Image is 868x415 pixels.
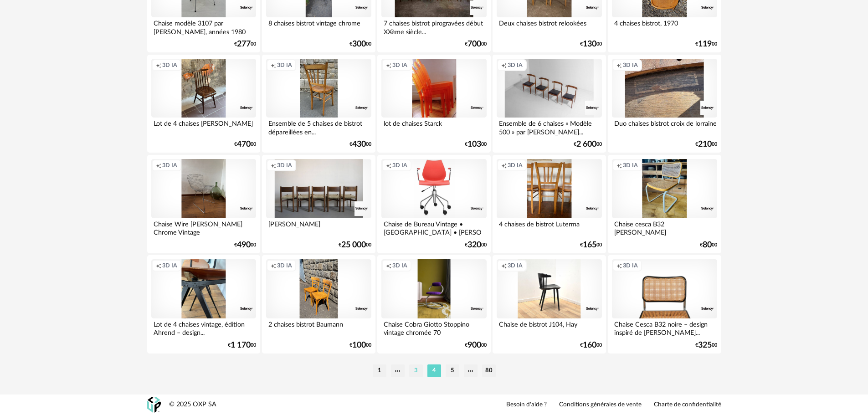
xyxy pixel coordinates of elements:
img: OXP [147,397,161,413]
div: © 2025 OXP SA [169,400,216,409]
span: 103 [467,141,481,148]
a: Creation icon 3D IA Chaise de bistrot J104, Hay €16000 [493,255,606,354]
a: Creation icon 3D IA Lot de 4 chaises [PERSON_NAME] €47000 [147,55,260,153]
div: Chaise modèle 3107 par [PERSON_NAME], années 1980 [151,17,256,36]
span: 80 [703,242,712,248]
span: 119 [698,41,712,47]
span: 165 [583,242,596,248]
span: 1 170 [231,342,251,348]
span: 3D IA [392,162,407,169]
li: 5 [446,364,459,377]
a: Conditions générales de vente [559,401,642,409]
a: Creation icon 3D IA [PERSON_NAME] €25 00000 [262,155,375,253]
div: Chaise cesca B32 [PERSON_NAME] [612,218,717,236]
span: 3D IA [392,61,407,69]
span: 3D IA [623,162,638,169]
span: Creation icon [616,262,622,269]
a: Creation icon 3D IA Duo chaises bistrot croix de lorraine €21000 [608,55,721,153]
span: 430 [352,141,366,148]
span: 470 [237,141,251,148]
div: € 00 [580,342,602,348]
span: Creation icon [616,61,622,69]
span: 3D IA [508,162,523,169]
div: € 00 [465,242,487,248]
div: Ensemble de 5 chaises de bistrot dépareillées en... [266,118,371,136]
span: Creation icon [501,61,507,69]
div: € 00 [339,242,371,248]
div: € 00 [700,242,717,248]
a: Creation icon 3D IA Chaise cesca B32 [PERSON_NAME] €8000 [608,155,721,253]
a: Creation icon 3D IA Ensemble de 5 chaises de bistrot dépareillées en... €43000 [262,55,375,153]
li: 3 [409,364,423,377]
a: Creation icon 3D IA lot de chaises Starck €10300 [377,55,490,153]
a: Creation icon 3D IA Chaise Cobra Giotto Stoppino vintage chromée 70 €90000 [377,255,490,354]
div: € 00 [349,41,371,47]
span: Creation icon [156,61,161,69]
span: Creation icon [386,61,391,69]
span: 320 [467,242,481,248]
span: Creation icon [386,262,391,269]
span: 3D IA [392,262,407,269]
div: Deux chaises bistrot relookées [497,17,601,36]
div: 8 chaises bistrot vintage chrome [266,17,371,36]
div: Chaise Cobra Giotto Stoppino vintage chromée 70 [381,318,486,337]
span: 490 [237,242,251,248]
span: 210 [698,141,712,148]
a: Charte de confidentialité [654,401,721,409]
a: Besoin d'aide ? [506,401,547,409]
a: Creation icon 3D IA Chaise de Bureau Vintage • [GEOGRAPHIC_DATA] • [PERSON_NAME]... €32000 [377,155,490,253]
div: 4 chaises bistrot, 1970 [612,17,717,36]
div: [PERSON_NAME] [266,218,371,236]
div: 2 chaises bistrot Baumann [266,318,371,337]
div: Chaise de bistrot J104, Hay [497,318,601,337]
span: Creation icon [386,162,391,169]
div: 7 chaises bistrot pirogravées début XXème siècle... [381,17,486,36]
div: € 00 [574,141,602,148]
div: € 00 [580,41,602,47]
div: € 00 [695,342,717,348]
span: 3D IA [162,162,177,169]
span: Creation icon [501,162,507,169]
span: Creation icon [156,262,161,269]
span: Creation icon [501,262,507,269]
span: 160 [583,342,596,348]
div: € 00 [465,342,487,348]
li: 1 [373,364,386,377]
span: 25 000 [341,242,366,248]
a: Creation icon 3D IA Ensemble de 6 chaises « Modèle 500 » par [PERSON_NAME]... €2 60000 [493,55,606,153]
div: € 00 [465,141,487,148]
div: Duo chaises bistrot croix de lorraine [612,118,717,136]
span: Creation icon [156,162,161,169]
div: Chaise de Bureau Vintage • [GEOGRAPHIC_DATA] • [PERSON_NAME]... [381,218,486,236]
div: € 00 [349,342,371,348]
span: Creation icon [271,262,276,269]
span: 3D IA [277,262,292,269]
span: Creation icon [616,162,622,169]
div: Lot de 4 chaises vintage, édition Ahrend – design... [151,318,256,337]
div: € 00 [234,41,256,47]
a: Creation icon 3D IA Chaise Cesca B32 noire – design inspiré de [PERSON_NAME]... €32500 [608,255,721,354]
div: € 00 [228,342,256,348]
span: 3D IA [162,262,177,269]
div: € 00 [234,141,256,148]
div: lot de chaises Starck [381,118,486,136]
span: 3D IA [623,61,638,69]
span: 3D IA [508,61,523,69]
div: Lot de 4 chaises [PERSON_NAME] [151,118,256,136]
span: 700 [467,41,481,47]
span: 3D IA [277,162,292,169]
span: 2 600 [576,141,596,148]
span: 3D IA [162,61,177,69]
div: € 00 [695,41,717,47]
span: 3D IA [623,262,638,269]
div: € 00 [234,242,256,248]
div: € 00 [580,242,602,248]
div: Ensemble de 6 chaises « Modèle 500 » par [PERSON_NAME]... [497,118,601,136]
li: 4 [427,364,441,377]
div: 4 chaises de bistrot Luterma [497,218,601,236]
span: 130 [583,41,596,47]
span: 3D IA [277,61,292,69]
a: Creation icon 3D IA Lot de 4 chaises vintage, édition Ahrend – design... €1 17000 [147,255,260,354]
div: Chaise Cesca B32 noire – design inspiré de [PERSON_NAME]... [612,318,717,337]
a: Creation icon 3D IA 2 chaises bistrot Baumann €10000 [262,255,375,354]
